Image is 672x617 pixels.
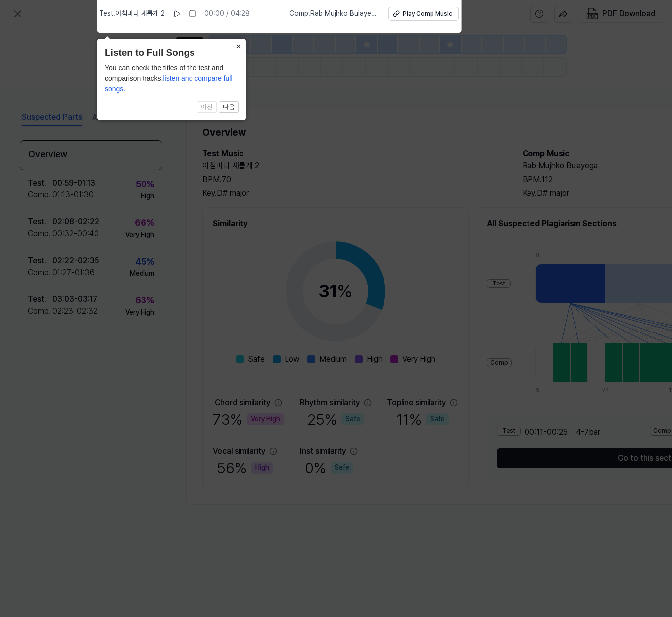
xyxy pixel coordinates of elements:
[219,101,239,113] button: 다음
[105,63,239,94] div: You can check the titles of the test and comparison tracks,
[403,10,452,18] div: Play Comp Music
[230,39,246,52] button: Close
[204,9,250,19] div: 00:00 / 04:28
[388,7,459,21] button: Play Comp Music
[105,46,239,60] header: Listen to Full Songs
[105,74,233,93] span: listen and compare full songs.
[289,9,377,19] span: Comp . Rab Mujhko Bulayega
[99,9,165,19] span: Test . 아침마다 새롭게 2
